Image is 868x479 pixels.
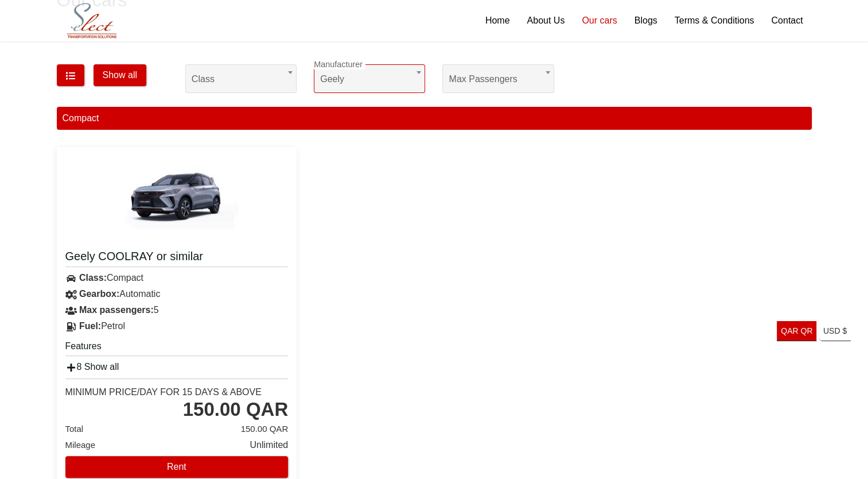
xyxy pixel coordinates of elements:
div: Minimum Price/Day for 15 days & Above [65,387,262,398]
span: Unlimited [250,437,288,453]
div: Compact [57,107,812,130]
strong: Max passengers: [79,305,154,315]
strong: Fuel: [79,321,101,331]
a: QAR QR [777,321,816,341]
img: Geely COOLRAY or similar [108,156,246,242]
label: Manufacturer [314,60,365,69]
span: Max passengers [442,64,554,93]
button: Rent [65,456,289,478]
img: Select Rent a Car [60,1,124,41]
strong: Class: [79,273,107,283]
button: Show all [94,64,146,86]
span: Class [185,64,297,93]
div: 5 [57,302,297,318]
a: 8 Show all [65,362,119,372]
span: Geely [320,65,419,94]
div: Compact [57,270,297,286]
span: Max passengers [449,65,547,94]
span: Mileage [65,440,96,450]
strong: Gearbox: [79,289,119,299]
h5: Features [65,340,289,356]
span: Geely [314,64,425,93]
span: Total [65,424,84,434]
div: Automatic [57,286,297,302]
div: Petrol [57,318,297,334]
a: USD $ [819,321,851,341]
a: Geely COOLRAY or similar [65,249,289,267]
div: 150.00 QAR [183,398,288,421]
span: 150.00 QAR [241,421,289,437]
span: Class [192,65,290,94]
